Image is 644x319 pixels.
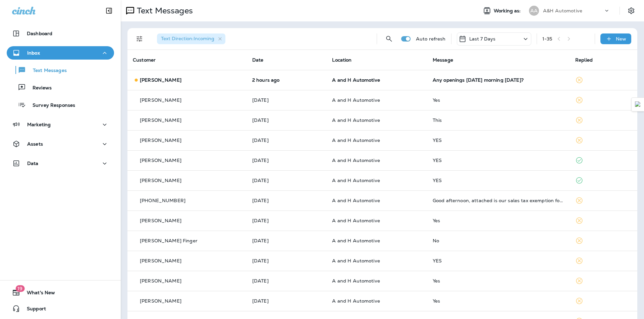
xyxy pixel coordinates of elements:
div: YES [433,178,565,183]
button: Dashboard [7,27,114,40]
p: Data [27,161,39,166]
button: Reviews [7,80,114,94]
p: [PERSON_NAME] [140,97,181,103]
div: YES [433,258,565,263]
p: Aug 14, 2025 11:20 AM [252,97,322,103]
button: Assets [7,137,114,151]
span: A and H Automotive [332,157,380,163]
p: Aug 14, 2025 10:36 AM [252,138,322,143]
p: Aug 13, 2025 10:22 AM [252,298,322,304]
p: [PERSON_NAME] [140,178,181,183]
p: Aug 14, 2025 10:34 AM [252,178,322,183]
div: Good afternoon, attached is our sales tax exemption form Ramos Agri Lifts [433,198,565,203]
p: New [616,36,626,42]
p: [PERSON_NAME] [140,278,181,284]
p: Inbox [27,50,40,56]
p: Aug 13, 2025 10:56 AM [252,258,322,263]
div: This [433,117,565,123]
button: Survey Responses [7,98,114,112]
span: A and H Automotive [332,278,380,284]
span: Text Direction : Incoming [161,35,214,42]
p: [PHONE_NUMBER] [140,198,185,203]
img: Detect Auto [635,101,641,107]
button: Support [7,302,114,315]
div: Yes [433,298,565,304]
span: A and H Automotive [332,117,380,123]
div: No [433,238,565,243]
div: Text Direction:Incoming [157,33,225,44]
span: A and H Automotive [332,197,380,204]
button: Filters [133,32,146,46]
span: A and H Automotive [332,97,380,103]
span: A and H Automotive [332,218,380,224]
span: Date [252,57,264,63]
span: A and H Automotive [332,77,380,83]
p: Assets [27,141,43,147]
button: Search Messages [382,32,396,46]
p: Aug 13, 2025 02:47 PM [252,218,322,223]
p: [PERSON_NAME] [140,258,181,263]
p: A&H Automotive [543,8,582,13]
button: Collapse Sidebar [100,4,118,17]
span: Location [332,57,352,63]
p: Last 7 Days [469,36,496,42]
div: YES [433,158,565,163]
p: [PERSON_NAME] Finger [140,238,198,243]
p: Aug 13, 2025 04:24 PM [252,198,322,203]
p: [PERSON_NAME] [140,298,181,304]
p: Aug 13, 2025 10:53 AM [252,278,322,284]
p: Aug 14, 2025 10:35 AM [252,158,322,163]
p: [PERSON_NAME] [140,77,181,83]
p: [PERSON_NAME] [140,138,181,143]
p: [PERSON_NAME] [140,218,181,223]
span: A and H Automotive [332,298,380,304]
p: Survey Responses [26,102,75,109]
span: A and H Automotive [332,238,380,244]
span: Message [433,57,453,63]
div: Yes [433,97,565,103]
button: Marketing [7,118,114,131]
p: Dashboard [27,31,52,36]
span: A and H Automotive [332,177,380,183]
span: Replied [575,57,593,63]
div: 1 - 35 [542,36,552,42]
button: Settings [625,5,637,17]
span: What's New [20,290,55,298]
div: YES [433,138,565,143]
p: [PERSON_NAME] [140,117,181,123]
button: 19What's New [7,286,114,299]
span: Working as: [494,8,522,14]
p: Reviews [26,85,52,91]
button: Data [7,157,114,170]
p: Auto refresh [416,36,446,42]
p: Aug 13, 2025 12:47 PM [252,238,322,243]
button: Text Messages [7,63,114,77]
div: Yes [433,278,565,284]
p: Marketing [27,122,51,127]
span: A and H Automotive [332,137,380,143]
span: A and H Automotive [332,258,380,264]
p: Text Messages [134,6,193,16]
p: Aug 14, 2025 10:54 AM [252,117,322,123]
button: Inbox [7,46,114,60]
div: AA [529,6,539,16]
span: 19 [15,285,24,292]
span: Support [20,306,46,314]
div: Yes [433,218,565,223]
span: Customer [133,57,156,63]
p: Text Messages [26,68,67,74]
div: Any openings on Monday morning August 25th? [433,77,565,83]
p: Aug 15, 2025 10:29 AM [252,77,322,83]
p: [PERSON_NAME] [140,158,181,163]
